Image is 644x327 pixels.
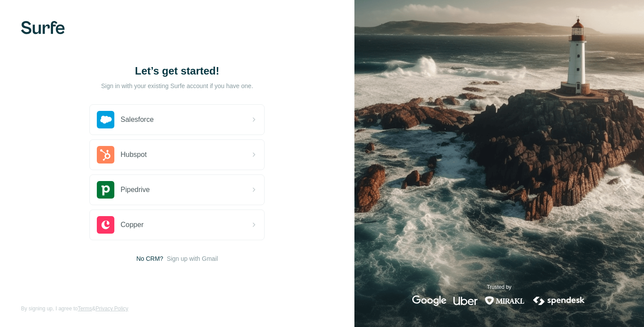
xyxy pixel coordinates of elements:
[89,64,265,78] h1: Let’s get started!
[97,146,114,163] img: hubspot's logo
[532,295,586,306] img: spendesk's logo
[120,185,150,195] span: Pipedrive
[120,149,147,160] span: Hubspot
[97,111,114,128] img: salesforce's logo
[78,306,92,312] a: Terms
[96,306,128,312] a: Privacy Policy
[120,114,154,125] span: Salesforce
[97,181,114,199] img: pipedrive's logo
[453,295,478,306] img: uber's logo
[167,254,218,263] button: Sign up with Gmail
[21,21,65,34] img: Surfe's logo
[485,295,525,306] img: mirakl's logo
[487,283,511,291] p: Trusted by
[21,305,128,313] span: By signing up, I agree to &
[136,254,163,263] span: No CRM?
[412,295,446,306] img: google's logo
[101,82,253,90] p: Sign in with your existing Surfe account if you have one.
[120,220,143,230] span: Copper
[97,216,114,234] img: copper's logo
